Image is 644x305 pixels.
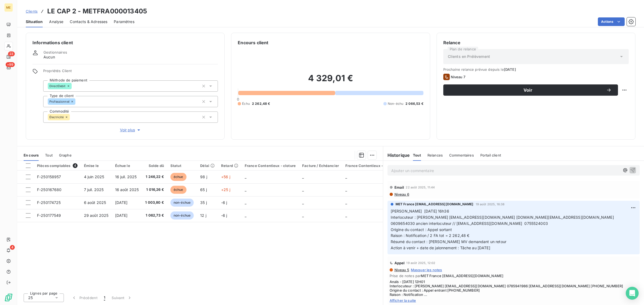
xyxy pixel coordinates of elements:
[59,153,72,157] span: Graphe
[302,163,339,168] div: Facture / Echéancier
[480,153,501,157] span: Portail client
[598,17,625,26] button: Actions
[170,186,186,194] span: échue
[49,84,66,88] span: DirectDebit
[421,274,503,278] span: MET France [EMAIL_ADDRESS][DOMAIN_NAME]
[170,199,194,207] span: non-échue
[411,268,442,272] span: Masquer les notes
[200,200,207,205] span: 35 j
[245,187,246,192] span: _
[6,62,15,67] span: +99
[45,153,53,157] span: Tout
[406,186,435,189] span: 22 août 2025, 11:44
[476,203,505,206] span: 19 août 2025, 16:38
[443,84,618,96] button: Voir
[145,187,164,192] span: 1 016,26 €
[70,19,107,24] span: Contacts & Adresses
[391,233,470,238] span: Raison : Notification / 2 FA tot = 2 262,48 €
[345,174,347,179] span: _
[245,174,246,179] span: _
[70,115,74,120] input: Ajouter une valeur
[345,213,347,218] span: _
[115,187,139,192] span: 16 août 2025
[221,163,238,168] div: Retard
[37,213,61,218] span: F-250177549
[405,101,423,106] span: 2 066,53 €
[443,39,629,46] h6: Relance
[73,163,78,168] span: 4
[26,9,38,13] span: Clients
[115,200,128,205] span: [DATE]
[383,152,410,158] h6: Historique
[170,163,194,168] div: Statut
[43,54,55,60] span: Aucun
[101,292,108,303] button: 1
[8,51,15,56] span: 23
[104,295,105,300] span: 1
[443,67,629,72] span: Prochaine relance prévue depuis le
[427,153,443,157] span: Relances
[221,200,227,205] span: -6 j
[504,67,516,72] span: [DATE]
[37,200,61,205] span: F-250174725
[170,211,194,220] span: non-échue
[200,174,207,179] span: 98 j
[345,200,347,205] span: _
[49,100,69,103] span: Professionnel
[221,213,227,218] span: -6 j
[115,163,139,168] div: Échue le
[26,19,43,24] span: Situation
[43,127,218,133] button: Voir plus
[626,287,639,300] div: Open Intercom Messenger
[391,209,449,213] span: [PERSON_NAME] [DATE] 16h36
[302,213,304,218] span: _
[84,163,109,168] div: Émise le
[451,75,465,79] span: Niveau 7
[245,200,246,205] span: _
[115,174,137,179] span: 16 juil. 2025
[200,213,206,218] span: 12 j
[450,88,606,92] span: Voir
[24,153,39,157] span: En cours
[75,99,80,104] input: Ajouter une valeur
[394,261,405,265] span: Appel
[145,163,164,168] div: Solde dû
[4,3,13,12] div: ME
[84,187,104,192] span: 7 juil. 2025
[391,239,506,244] span: Résumé du contact : [PERSON_NAME] MV demandant un retour
[238,39,268,46] h6: Encours client
[390,274,638,278] span: Prise de notes par
[245,163,296,168] div: France Contentieux - cloture
[37,163,78,168] div: Pièces comptables
[448,54,490,59] span: Clients en Prélèvement
[449,153,474,157] span: Commentaires
[68,292,101,303] button: Précédent
[32,39,218,46] h6: Informations client
[4,293,13,302] img: Logo LeanPay
[391,227,452,232] span: Origine du contact : Appel sortant
[302,174,304,179] span: _
[43,50,67,54] span: Gestionnaires
[37,174,61,179] span: F-250158957
[108,292,136,303] button: Suivant
[115,213,128,218] span: [DATE]
[413,153,421,157] span: Tout
[237,97,239,101] span: 0
[49,116,64,119] span: Électricité
[391,215,615,226] span: Interlocuteur : [PERSON_NAME] [EMAIL_ADDRESS][DOMAIN_NAME] [DOMAIN_NAME][EMAIL_ADDRESS][DOMAIN_NA...
[145,174,164,180] span: 1 246,22 €
[396,202,474,207] span: MET France [EMAIL_ADDRESS][DOMAIN_NAME]
[47,6,147,16] h3: LE CAP 2 - METFRA000013405
[200,187,207,192] span: 65 j
[145,213,164,218] span: 1 062,73 €
[10,245,15,250] span: 4
[238,73,423,89] h2: 4 329,01 €
[170,173,186,181] span: échue
[242,101,250,106] span: Échu
[345,163,401,168] div: France Contentieux - ouverture
[145,200,164,205] span: 1 003,80 €
[406,261,435,265] span: 19 août 2025, 12:02
[120,127,141,133] span: Voir plus
[200,163,215,168] div: Délai
[302,187,304,192] span: _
